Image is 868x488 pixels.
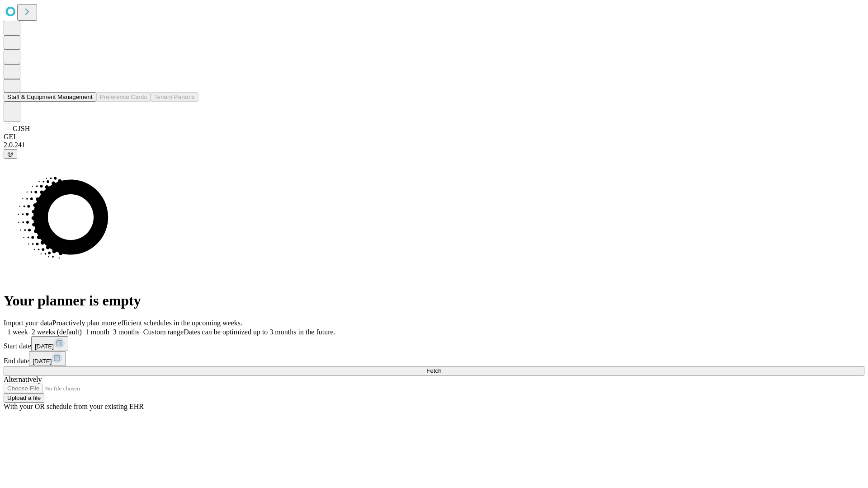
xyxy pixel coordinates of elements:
button: Preference Cards [96,92,151,102]
span: 2 weeks (default) [32,328,82,336]
div: Start date [4,336,864,351]
span: [DATE] [33,358,52,365]
button: Tenant Params [151,92,198,102]
span: 1 month [85,328,109,336]
span: GJSH [13,125,30,132]
span: 3 months [113,328,140,336]
div: 2.0.241 [4,141,864,149]
span: Fetch [426,367,441,374]
button: @ [4,149,17,159]
div: End date [4,351,864,366]
button: [DATE] [31,336,68,351]
h1: Your planner is empty [4,292,864,309]
button: [DATE] [29,351,66,366]
span: Proactively plan more efficient schedules in the upcoming weeks. [52,319,242,327]
span: Alternatively [4,375,42,383]
div: GEI [4,133,864,141]
button: Fetch [4,366,864,375]
span: Custom range [143,328,184,336]
span: Dates can be optimized up to 3 months in the future. [184,328,335,336]
button: Upload a file [4,393,44,403]
span: Import your data [4,319,52,327]
span: [DATE] [35,343,54,350]
span: With your OR schedule from your existing EHR [4,403,144,410]
button: Staff & Equipment Management [4,92,96,102]
span: 1 week [7,328,28,336]
span: @ [7,150,14,157]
